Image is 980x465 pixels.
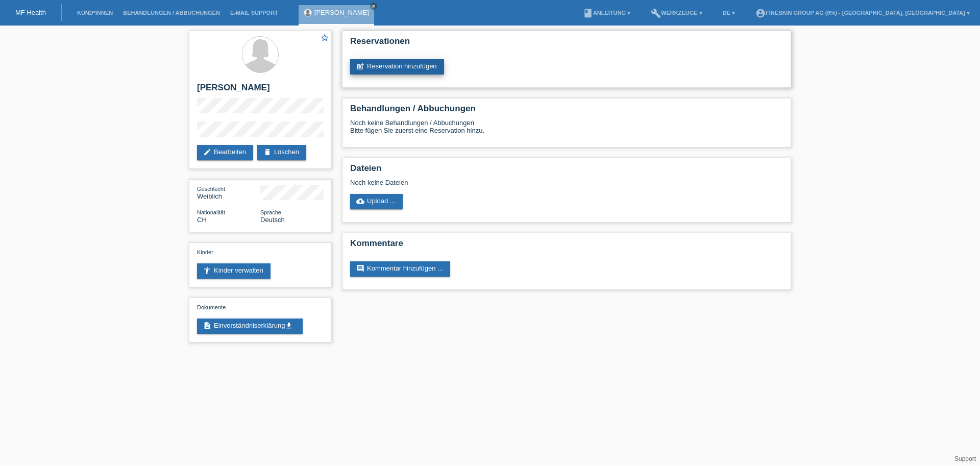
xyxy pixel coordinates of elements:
[197,186,225,192] span: Geschlecht
[197,263,271,279] a: accessibility_newKinder verwalten
[197,304,226,310] span: Dokumente
[356,197,364,205] i: cloud_upload
[285,322,293,330] i: get_app
[197,319,303,334] a: descriptionEinverständniserklärungget_app
[197,209,225,215] span: Nationalität
[118,10,225,16] a: Behandlungen / Abbuchungen
[197,83,324,98] h2: [PERSON_NAME]
[197,216,207,224] span: Schweiz
[370,3,377,10] a: close
[260,209,281,215] span: Sprache
[314,9,369,16] a: [PERSON_NAME]
[225,10,283,16] a: E-Mail Support
[350,238,783,254] h2: Kommentare
[197,145,253,160] a: editBearbeiten
[350,119,783,142] div: Noch keine Behandlungen / Abbuchungen Bitte fügen Sie zuerst eine Reservation hinzu.
[651,8,661,18] i: build
[350,179,662,186] div: Noch keine Dateien
[371,4,376,9] i: close
[350,104,783,119] h2: Behandlungen / Abbuchungen
[197,185,260,200] div: Weiblich
[350,36,783,52] h2: Reservationen
[260,216,285,224] span: Deutsch
[203,266,211,275] i: accessibility_new
[257,145,306,160] a: deleteLöschen
[350,163,783,179] h2: Dateien
[203,148,211,156] i: edit
[350,194,403,209] a: cloud_uploadUpload ...
[320,33,329,44] a: star_border
[320,33,329,42] i: star_border
[197,249,213,255] span: Kinder
[15,9,46,16] a: MF Health
[350,261,450,277] a: commentKommentar hinzufügen ...
[72,10,118,16] a: Kund*innen
[356,264,364,273] i: comment
[578,10,635,16] a: bookAnleitung ▾
[583,8,593,18] i: book
[718,10,740,16] a: DE ▾
[263,148,272,156] i: delete
[646,10,707,16] a: buildWerkzeuge ▾
[750,10,975,16] a: account_circleFineSkin Group AG (0%) - [GEOGRAPHIC_DATA], [GEOGRAPHIC_DATA] ▾
[350,59,444,75] a: post_addReservation hinzufügen
[356,62,364,70] i: post_add
[203,322,211,330] i: description
[755,8,766,18] i: account_circle
[954,455,976,462] a: Support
